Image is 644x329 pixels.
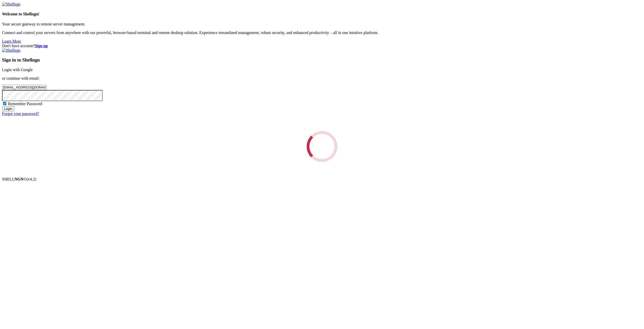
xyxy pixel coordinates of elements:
h4: Welcome to Shellngn! [2,12,642,16]
img: Shellngn [2,2,20,7]
div: Loading... [303,127,341,165]
a: Learn More [2,39,21,43]
img: Shellngn [2,48,20,53]
a: Sign up [35,44,48,48]
span: Remember Password [8,102,42,106]
input: Login [2,106,14,111]
input: Email address [2,85,47,90]
span: 4.2.0 [27,177,36,181]
h3: Sign in to Shellngn [2,57,642,63]
input: Remember Password [3,102,6,105]
span: SHELL © [2,177,36,181]
p: Your secure gateway to remote server management. [2,22,642,26]
p: Connect and control your servers from anywhere with our powerful, browser-based terminal and remo... [2,31,642,35]
a: Forgot your password? [2,111,39,116]
b: NGN [15,177,24,181]
a: Login with Google [2,68,33,72]
div: Don't have account? [2,44,642,48]
p: or continue with email: [2,76,642,81]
